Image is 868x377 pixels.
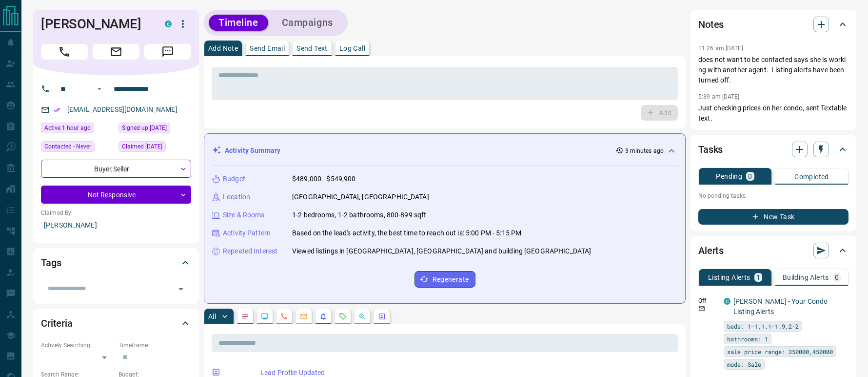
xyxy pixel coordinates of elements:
[208,45,238,52] p: Add Note
[727,321,799,331] span: beds: 1-1,1.1-1.9,2-2
[698,138,848,161] div: Tasks
[339,45,365,52] p: Log Call
[698,305,705,312] svg: Email
[223,246,277,256] p: Repeated Interest
[118,141,191,155] div: Wed Aug 28 2019
[292,246,591,256] p: Viewed listings in [GEOGRAPHIC_DATA], [GEOGRAPHIC_DATA] and building [GEOGRAPHIC_DATA]
[625,147,664,155] p: 3 minutes ago
[292,228,521,238] p: Based on the lead's activity, the best time to reach out is: 5:00 PM - 5:15 PM
[41,251,191,274] div: Tags
[209,15,268,31] button: Timeline
[292,174,356,184] p: $489,000 - $549,900
[835,274,839,281] p: 0
[223,192,250,202] p: Location
[118,123,191,136] div: Wed Aug 28 2019
[727,359,761,369] span: mode: Sale
[174,282,188,296] button: Open
[296,45,328,52] p: Send Text
[67,105,178,113] a: [EMAIL_ADDRESS][DOMAIN_NAME]
[708,274,750,281] p: Listing Alerts
[241,313,249,320] svg: Notes
[118,341,191,350] p: Timeframe:
[272,15,343,31] button: Campaigns
[698,188,848,203] p: No pending tasks
[41,255,61,271] h2: Tags
[208,313,216,320] p: All
[41,217,191,233] p: [PERSON_NAME]
[280,313,288,320] svg: Calls
[698,93,740,100] p: 5:39 am [DATE]
[727,347,833,356] span: sale price range: 350000,450000
[698,296,718,305] p: Off
[41,315,73,331] h2: Criteria
[165,21,172,27] div: condos.ca
[727,334,768,344] span: bathrooms: 1
[698,243,724,258] h2: Alerts
[378,313,386,320] svg: Agent Actions
[41,160,191,178] div: Buyer , Seller
[122,142,162,151] span: Claimed [DATE]
[414,271,475,288] button: Regenerate
[41,341,114,350] p: Actively Searching:
[41,123,114,136] div: Mon Oct 13 2025
[794,173,829,180] p: Completed
[261,313,269,320] svg: Lead Browsing Activity
[783,274,829,281] p: Building Alerts
[144,44,191,60] span: Message
[122,123,167,133] span: Signed up [DATE]
[724,298,730,305] div: condos.ca
[44,142,91,151] span: Contacted - Never
[698,45,743,52] p: 11:26 am [DATE]
[223,174,245,184] p: Budget
[698,55,848,85] p: does not want to be contacted says she is worki ng with another agent. Listing alerts have been t...
[698,142,723,157] h2: Tasks
[250,45,285,52] p: Send Email
[300,313,308,320] svg: Emails
[93,44,139,60] span: Email
[733,297,828,315] a: [PERSON_NAME] - Your Condo Listing Alerts
[698,13,848,36] div: Notes
[319,313,327,320] svg: Listing Alerts
[41,44,88,60] span: Call
[41,186,191,204] div: Not Responsive
[748,173,752,180] p: 0
[339,313,347,320] svg: Requests
[698,17,724,32] h2: Notes
[698,239,848,262] div: Alerts
[44,123,91,133] span: Active 1 hour ago
[54,106,60,113] svg: Email Verified
[41,16,150,32] h1: [PERSON_NAME]
[94,83,105,95] button: Open
[756,274,760,281] p: 1
[223,228,271,238] p: Activity Pattern
[698,209,848,225] button: New Task
[41,312,191,335] div: Criteria
[212,142,677,160] div: Activity Summary3 minutes ago
[223,210,265,220] p: Size & Rooms
[358,313,366,320] svg: Opportunities
[698,103,848,124] p: Just checking prices on her condo, sent Textable text.
[41,209,191,217] p: Claimed By:
[292,192,429,202] p: [GEOGRAPHIC_DATA], [GEOGRAPHIC_DATA]
[225,146,280,156] p: Activity Summary
[292,210,426,220] p: 1-2 bedrooms, 1-2 bathrooms, 800-899 sqft
[716,173,742,180] p: Pending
